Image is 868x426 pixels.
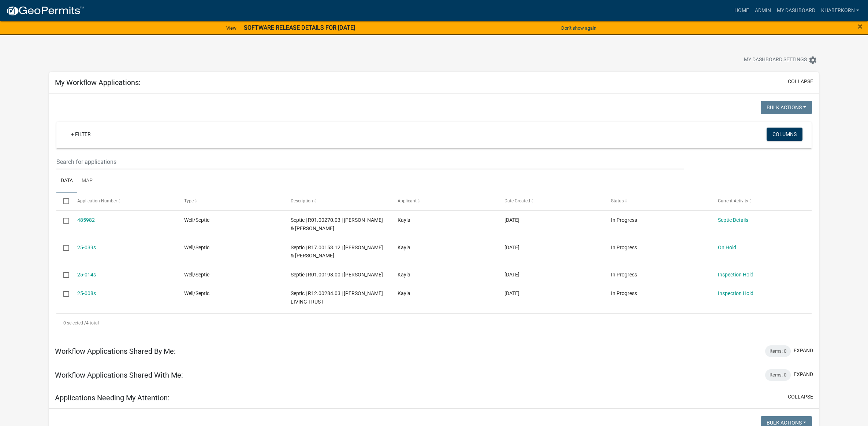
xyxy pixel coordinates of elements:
[398,245,410,250] span: Kayla
[77,290,96,296] a: 25-008s
[818,4,862,18] a: khaberkorn
[291,245,383,259] span: Septic | R17.00153.12 | RUSSELL & ASHLEY RILEY
[794,371,813,378] button: expand
[77,217,95,223] a: 485982
[788,78,813,85] button: collapse
[604,192,711,210] datatable-header-cell: Status
[731,4,752,18] a: Home
[504,198,530,203] span: Date Created
[56,154,684,169] input: Search for applications
[77,245,96,250] a: 25-039s
[184,245,209,250] span: Well/Septic
[611,290,637,296] span: In Progress
[774,4,818,18] a: My Dashboard
[611,217,637,223] span: In Progress
[56,192,70,210] datatable-header-cell: Select
[398,198,417,203] span: Applicant
[504,290,519,296] span: 05/01/2025
[55,78,141,87] h5: My Workflow Applications:
[711,192,818,210] datatable-header-cell: Current Activity
[184,272,209,278] span: Well/Septic
[858,22,863,31] button: Close
[291,198,313,203] span: Description
[55,371,183,379] h5: Workflow Applications Shared With Me:
[718,245,736,250] a: On Hold
[56,169,77,193] a: Data
[794,347,813,355] button: expand
[55,347,176,356] h5: Workflow Applications Shared By Me:
[752,4,774,18] a: Admin
[504,217,519,223] span: 09/30/2025
[77,198,117,203] span: Application Number
[184,290,209,296] span: Well/Septic
[291,290,383,305] span: Septic | R12.00284.03 | DONDLINGER LIVING TRUST
[284,192,391,210] datatable-header-cell: Description
[291,272,383,278] span: Septic | R01.00198.00 | LLOYD A BUDENSIEK
[63,320,86,326] span: 0 selected /
[765,345,791,357] div: Items: 0
[49,93,819,339] div: collapse
[184,198,194,203] span: Type
[223,22,239,34] a: View
[611,245,637,250] span: In Progress
[765,369,791,381] div: Items: 0
[504,245,519,250] span: 08/08/2025
[611,272,637,278] span: In Progress
[56,314,812,332] div: 4 total
[77,169,97,193] a: Map
[718,198,748,203] span: Current Activity
[55,393,169,402] h5: Applications Needing My Attention:
[738,53,823,67] button: My Dashboard Settingssettings
[718,272,753,278] a: Inspection Hold
[291,217,383,231] span: Septic | R01.00270.03 | MICHAL S & ALYSON D ALBERS
[498,192,604,210] datatable-header-cell: Date Created
[504,272,519,278] span: 05/23/2025
[611,198,624,203] span: Status
[718,217,748,223] a: Septic Details
[398,272,410,278] span: Kayla
[184,217,209,223] span: Well/Septic
[398,217,410,223] span: Kayla
[65,128,97,141] a: + Filter
[391,192,498,210] datatable-header-cell: Applicant
[767,128,802,141] button: Columns
[244,24,355,31] strong: SOFTWARE RELEASE DETAILS FOR [DATE]
[718,290,753,296] a: Inspection Hold
[788,393,813,401] button: collapse
[70,192,177,210] datatable-header-cell: Application Number
[77,272,96,278] a: 25-014s
[558,22,599,34] button: Don't show again
[398,290,410,296] span: Kayla
[177,192,284,210] datatable-header-cell: Type
[858,21,863,32] span: ×
[808,56,817,65] i: settings
[761,101,812,114] button: Bulk Actions
[744,56,807,65] span: My Dashboard Settings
